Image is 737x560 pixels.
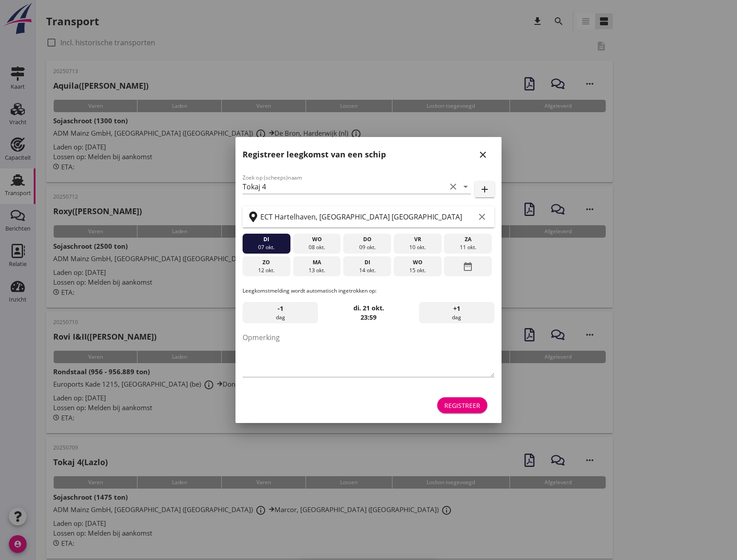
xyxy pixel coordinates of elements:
[295,258,338,266] div: ma
[448,181,459,192] i: clear
[345,258,389,266] div: di
[479,184,490,195] i: add
[295,266,338,274] div: 13 okt.
[295,243,338,251] div: 08 okt.
[260,210,475,224] input: Zoek op terminal of plaats
[460,181,471,192] i: arrow_drop_down
[245,243,288,251] div: 07 okt.
[243,180,446,194] input: Zoek op (scheeps)naam
[446,235,490,243] div: za
[446,243,490,251] div: 11 okt.
[478,149,488,160] i: close
[245,235,288,243] div: di
[453,304,460,313] span: +1
[396,235,439,243] div: vr
[245,258,288,266] div: zo
[437,397,487,413] button: Registreer
[243,287,494,295] p: Leegkomstmelding wordt automatisch ingetrokken op:
[396,243,439,251] div: 10 okt.
[345,235,389,243] div: do
[419,302,494,323] div: dag
[345,243,389,251] div: 09 okt.
[295,235,338,243] div: wo
[396,258,439,266] div: wo
[353,304,384,312] strong: di. 21 okt.
[361,313,376,321] strong: 23:59
[477,211,487,222] i: clear
[463,258,473,274] i: date_range
[278,304,283,313] span: -1
[245,266,288,274] div: 12 okt.
[243,149,386,161] h2: Registreer leegkomst van een schip
[243,302,318,323] div: dag
[243,330,494,377] textarea: Opmerking
[345,266,389,274] div: 14 okt.
[396,266,439,274] div: 15 okt.
[444,401,480,410] div: Registreer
